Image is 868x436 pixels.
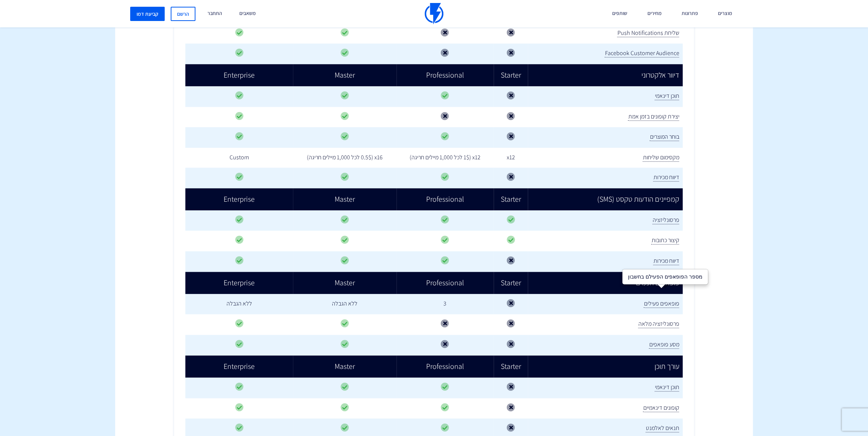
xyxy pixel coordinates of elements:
span: דיווח מכירות [653,173,679,181]
span: בוחר המוצרים [650,133,679,141]
td: Master [293,355,396,378]
span: פופאפים פעילים [644,300,679,308]
td: Enterprise [185,64,293,86]
td: Professional [396,355,494,378]
td: Starter [494,64,528,86]
td: x16 (0.5$ לכל 1,000 מיילים חריגה) [293,148,396,168]
td: פופאפים חכמים [528,272,683,294]
div: מספר הפופאפים הפעילם בחשבון [623,270,708,284]
td: Starter [494,188,528,210]
td: 3 [396,294,494,315]
td: Master [293,188,396,210]
td: Starter [494,272,528,294]
td: Professional [396,64,494,86]
td: Starter [494,355,528,378]
span: Facebook Customer Audience [605,49,679,57]
td: Professional [396,188,494,210]
td: Enterprise [185,355,293,378]
span: שליחת Push Notifications [617,29,679,37]
td: Custom [185,148,293,168]
td: x12 (1$ לכל 1,000 מיילים חריגה) [396,148,494,168]
td: Enterprise [185,272,293,294]
span: מסע פופאפים [649,340,679,349]
span: יצירת קופונים בזמן אמת [628,112,679,121]
td: דיוור אלקטרוני [528,64,683,86]
td: x12 [494,148,528,168]
td: Professional [396,272,494,294]
a: קביעת דמו [130,7,165,21]
span: קיצור כתובות [651,236,679,244]
span: מקסימום שליחות [643,153,679,162]
td: Enterprise [185,188,293,210]
span: תנאים לאלמנט [646,424,679,432]
span: פרסונליזציה [652,216,679,224]
td: ללא הגבלה [185,294,293,315]
td: Master [293,64,396,86]
td: ללא הגבלה [293,294,396,315]
span: קופונים דינאמיים [643,404,679,412]
td: עורך תוכן [528,355,683,378]
td: Master [293,272,396,294]
span: פרסונליזציה מלאה [638,320,679,328]
span: תוכן דינאמי [655,92,679,100]
td: קמפיינים הודעות טקסט (SMS) [528,188,683,210]
span: דיווח מכירות [653,257,679,265]
span: תוכן דינאמי [655,383,679,391]
a: הרשם [171,7,195,21]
